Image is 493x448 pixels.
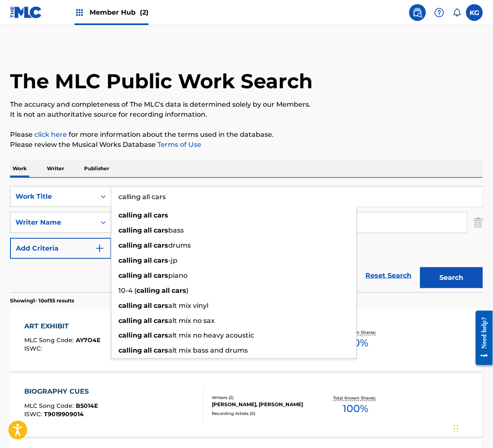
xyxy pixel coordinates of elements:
div: BIOGRAPHY CUES [24,387,98,397]
strong: cars [154,347,168,355]
strong: all [144,317,152,325]
strong: cars [154,211,168,219]
div: User Menu [466,4,483,21]
p: Please review the Musical Works Database [10,140,483,150]
span: ISWC : [24,345,44,353]
span: alt mix no sax [168,317,215,325]
a: BIOGRAPHY CUESMLC Song Code:B5014EISWC:T9019909014Writers (2)[PERSON_NAME], [PERSON_NAME]Recordin... [10,374,483,437]
strong: cars [154,256,168,264]
strong: calling [118,226,142,234]
strong: calling [118,271,142,279]
span: 10-4 ( [118,287,136,294]
strong: all [144,332,152,340]
strong: all [144,302,152,310]
div: Help [431,4,448,21]
p: The accuracy and completeness of The MLC's data is determined solely by our Members. [10,100,483,110]
span: alt mix vinyl [168,302,208,310]
img: help [434,8,444,18]
span: MLC Song Code : [24,337,76,344]
strong: calling [136,287,160,294]
h1: The MLC Public Work Search [10,69,313,94]
strong: all [144,256,152,264]
strong: calling [118,332,142,340]
p: Please for more information about the terms used in the database. [10,130,483,140]
strong: cars [154,317,168,325]
strong: calling [118,347,142,355]
span: Member Hub [90,8,149,17]
div: [PERSON_NAME], [PERSON_NAME] [212,401,316,409]
strong: all [144,241,152,249]
div: Notifications [453,8,461,17]
strong: cars [154,271,168,279]
strong: calling [118,317,142,325]
strong: all [162,287,170,294]
span: ISWC : [24,411,44,418]
p: Work [10,160,29,177]
img: search [413,8,423,18]
img: 9d2ae6d4665cec9f34b9.svg [95,243,105,253]
span: drums [168,241,191,249]
iframe: Resource Center [470,304,493,371]
span: piano [168,271,187,279]
strong: cars [154,332,168,340]
span: alt mix bass and drums [168,347,248,355]
p: Total Known Shares: [333,395,378,402]
strong: all [144,347,152,355]
div: Recording Artists ( 0 ) [212,411,316,417]
span: AY7O4E [76,337,100,344]
strong: calling [118,256,142,264]
p: It is not an authoritative source for recording information. [10,110,483,120]
span: ) [186,287,188,294]
p: Showing 1 - 10 of 55 results [10,297,74,305]
span: T9019909014 [44,411,84,418]
strong: all [144,226,152,234]
strong: all [144,271,152,279]
strong: cars [154,226,168,234]
a: Reset Search [362,266,416,285]
strong: cars [154,241,168,249]
span: B5014E [76,402,98,410]
span: alt mix no heavy acoustic [168,332,254,340]
iframe: Chat Widget [451,408,493,448]
img: MLC Logo [10,6,42,18]
div: Work Title [15,192,91,202]
a: Public Search [409,4,426,21]
span: bass [168,226,184,234]
button: Add Criteria [10,238,111,259]
strong: cars [154,302,168,310]
a: ART EXHIBITMLC Song Code:AY7O4EISWC:Writers (3)[PERSON_NAME], [PERSON_NAME], [PERSON_NAME]Recordi... [10,309,483,371]
span: 100 % [343,402,368,417]
strong: calling [118,211,142,219]
img: Top Rightsholders [74,8,85,18]
div: Drag [454,416,459,441]
strong: all [144,211,152,219]
span: (2) [140,8,149,16]
div: Writer Name [15,218,91,228]
strong: calling [118,302,142,310]
img: Delete Criterion [474,212,483,233]
form: Search Form [10,186,483,292]
span: MLC Song Code : [24,402,76,410]
div: Writers ( 2 ) [212,395,316,401]
span: -jp [168,256,177,264]
a: Terms of Use [156,141,201,148]
p: Writer [44,160,67,177]
strong: calling [118,241,142,249]
button: Search [420,267,483,288]
a: click here [34,131,67,138]
p: Publisher [82,160,112,177]
div: ART EXHIBIT [24,321,100,331]
strong: cars [172,287,186,294]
